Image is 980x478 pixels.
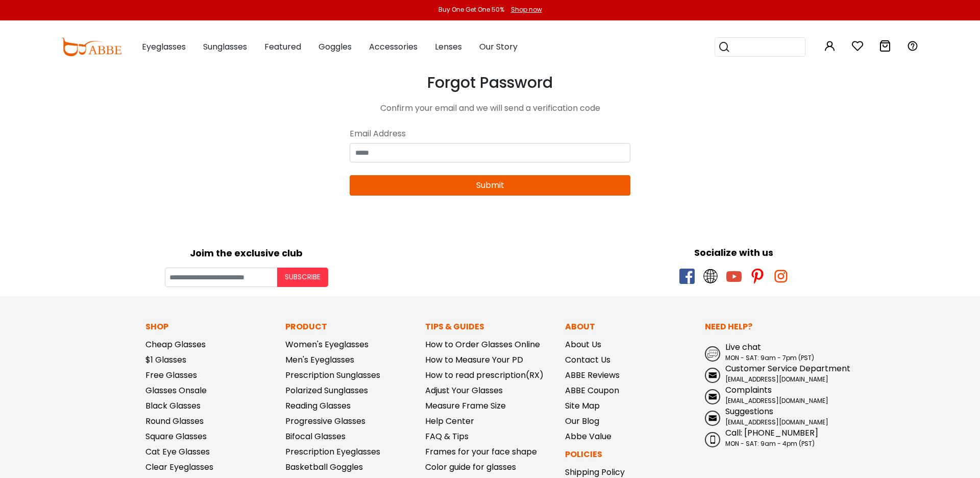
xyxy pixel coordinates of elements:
[145,321,275,333] p: Shop
[565,354,610,366] a: Contact Us
[285,400,351,412] a: Reading Glasses
[145,400,201,412] a: Black Glasses
[435,41,462,53] span: Lenses
[350,175,630,196] button: Submit
[425,385,503,396] a: Adjust Your Glasses
[495,246,972,259] div: Socialize with us
[145,369,197,381] a: Free Glasses
[350,125,630,143] div: Email Address
[318,41,352,53] span: Goggles
[565,466,625,478] a: Shipping Policy
[565,448,695,461] p: Policies
[565,369,620,381] a: ABBE Reviews
[8,244,485,260] div: Joim the exclusive club
[725,375,828,384] span: [EMAIL_ADDRESS][DOMAIN_NAME]
[285,461,363,473] a: Basketball Goggles
[773,269,789,284] span: instagram
[725,353,814,362] span: MON - SAT: 9am - 7pm (PST)
[285,415,365,427] a: Progressive Glasses
[565,415,599,427] a: Our Blog
[145,339,206,350] a: Cheap Glasses
[565,321,695,333] p: About
[285,385,368,396] a: Polarized Sunglasses
[145,385,207,396] a: Glasses Onsale
[705,427,835,448] a: Call: [PHONE_NUMBER] MON - SAT: 9am - 4pm (PST)
[703,269,718,284] span: twitter
[425,446,537,458] a: Frames for your face shape
[438,5,504,14] div: Buy One Get One 50%
[425,400,506,412] a: Measure Frame Size
[145,354,186,366] a: $1 Glasses
[285,431,346,442] a: Bifocal Glasses
[511,5,542,14] div: Shop now
[285,339,369,350] a: Women's Eyeglasses
[350,74,630,92] h3: Forgot Password
[369,41,418,53] span: Accessories
[277,268,328,287] button: Subscribe
[203,41,247,53] span: Sunglasses
[142,41,186,53] span: Eyeglasses
[145,461,213,473] a: Clear Eyeglasses
[350,102,630,114] div: Confirm your email and we will send a verification code
[725,341,761,353] span: Live chat
[165,268,277,287] input: Your email
[725,396,828,405] span: [EMAIL_ADDRESS][DOMAIN_NAME]
[425,415,474,427] a: Help Center
[565,385,619,396] a: ABBE Coupon
[705,341,835,363] a: Live chat MON - SAT: 9am - 7pm (PST)
[145,446,210,458] a: Cat Eye Glasses
[285,354,354,366] a: Men's Eyeglasses
[425,431,469,442] a: FAQ & Tips
[705,321,835,333] p: Need Help?
[725,363,850,374] span: Customer Service Department
[425,321,555,333] p: Tips & Guides
[285,321,415,333] p: Product
[565,431,611,442] a: Abbe Value
[679,269,695,284] span: facebook
[264,41,301,53] span: Featured
[285,446,380,458] a: Prescription Eyeglasses
[750,269,765,284] span: pinterest
[565,400,600,412] a: Site Map
[425,461,516,473] a: Color guide for glasses
[61,38,121,56] img: abbeglasses.com
[145,415,204,427] a: Round Glasses
[425,369,544,381] a: How to read prescription(RX)
[705,384,835,405] a: Complaints [EMAIL_ADDRESS][DOMAIN_NAME]
[726,269,742,284] span: youtube
[725,418,828,426] span: [EMAIL_ADDRESS][DOMAIN_NAME]
[565,339,601,350] a: About Us
[725,427,818,439] span: Call: [PHONE_NUMBER]
[705,363,835,384] a: Customer Service Department [EMAIL_ADDRESS][DOMAIN_NAME]
[506,5,542,14] a: Shop now
[725,405,773,417] span: Suggestions
[425,339,540,350] a: How to Order Glasses Online
[725,384,772,396] span: Complaints
[425,354,523,366] a: How to Measure Your PD
[145,431,207,442] a: Square Glasses
[285,369,380,381] a: Prescription Sunglasses
[479,41,518,53] span: Our Story
[725,439,815,448] span: MON - SAT: 9am - 4pm (PST)
[705,405,835,427] a: Suggestions [EMAIL_ADDRESS][DOMAIN_NAME]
